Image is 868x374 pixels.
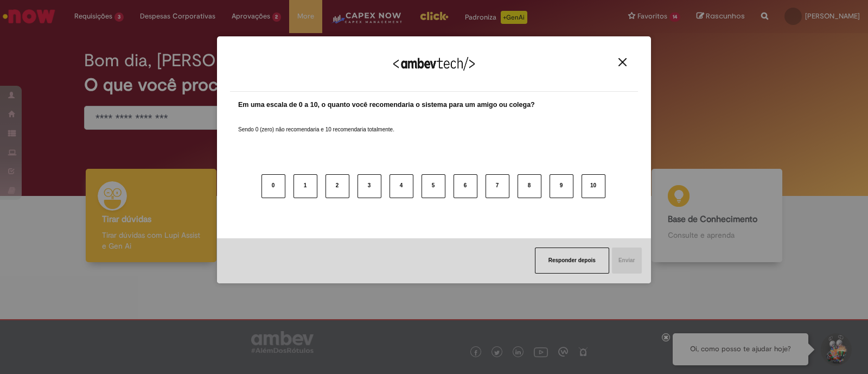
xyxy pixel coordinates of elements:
button: 4 [390,174,413,198]
button: 3 [358,174,381,198]
button: 5 [422,174,445,198]
button: 8 [518,174,541,198]
button: 9 [550,174,573,198]
button: 10 [582,174,605,198]
img: Close [618,58,627,66]
img: Logo Ambevtech [393,57,475,71]
button: 7 [486,174,509,198]
button: 2 [325,174,349,198]
button: 1 [293,174,317,198]
label: Em uma escala de 0 a 10, o quanto você recomendaria o sistema para um amigo ou colega? [238,100,535,110]
button: Close [615,58,630,67]
button: Responder depois [535,248,609,274]
button: 6 [454,174,477,198]
button: 0 [261,174,285,198]
label: Sendo 0 (zero) não recomendaria e 10 recomendaria totalmente. [238,113,394,134]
